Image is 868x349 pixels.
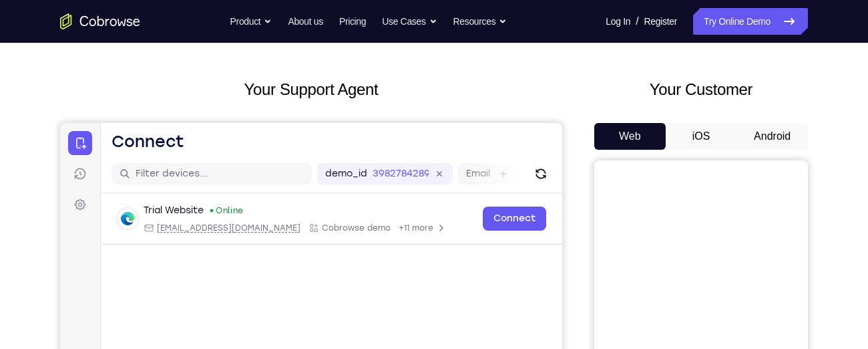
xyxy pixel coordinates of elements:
h2: Your Customer [594,78,808,102]
button: Use Cases [382,8,437,35]
a: Register [644,8,677,35]
h2: Your Support Agent [60,78,562,102]
a: Go to the home page [60,13,140,29]
button: Android [736,123,808,150]
button: Product [230,8,272,35]
a: About us [288,8,322,35]
span: / [636,13,638,29]
a: Try Online Demo [693,8,808,35]
button: Resources [453,8,507,35]
button: iOS [666,123,737,150]
a: Pricing [339,8,366,35]
button: Web [594,123,666,150]
a: Log In [606,8,630,35]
